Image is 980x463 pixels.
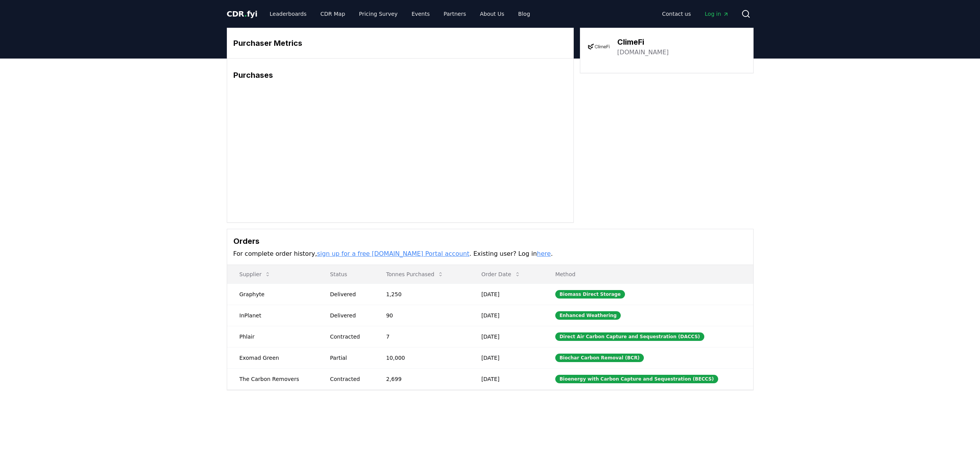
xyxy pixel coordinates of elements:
[469,305,543,326] td: [DATE]
[330,375,368,383] div: Contracted
[555,332,704,341] div: Direct Air Carbon Capture and Sequestration (DACCS)
[314,7,351,21] a: CDR Map
[317,250,469,257] a: sign up for a free [DOMAIN_NAME] Portal account
[353,7,404,21] a: Pricing Survey
[374,368,469,389] td: 2,699
[233,37,567,49] h3: Purchaser Metrics
[227,9,258,18] span: CDR fyi
[512,7,536,21] a: Blog
[233,249,747,258] p: For complete order history, . Existing user? Log in .
[537,250,551,257] a: here
[617,36,669,48] h3: ClimeFi
[555,375,718,383] div: Bioenergy with Carbon Capture and Sequestration (BECCS)
[330,312,368,319] div: Delivered
[227,305,318,326] td: InPlanet
[617,48,669,57] a: [DOMAIN_NAME]
[330,333,368,341] div: Contracted
[374,305,469,326] td: 90
[227,8,258,19] a: CDR.fyi
[380,267,450,282] button: Tonnes Purchased
[227,368,318,389] td: The Carbon Removers
[555,311,621,320] div: Enhanced Weathering
[469,368,543,389] td: [DATE]
[244,9,247,18] span: .
[474,7,510,21] a: About Us
[549,270,747,278] p: Method
[469,284,543,305] td: [DATE]
[263,7,313,21] a: Leaderboards
[437,7,472,21] a: Partners
[656,7,697,21] a: Contact us
[374,284,469,305] td: 1,250
[227,326,318,347] td: Phlair
[555,290,625,299] div: Biomass Direct Storage
[374,347,469,368] td: 10,000
[324,270,368,278] p: Status
[405,7,436,21] a: Events
[263,7,536,21] nav: Main
[699,7,735,21] a: Log in
[475,267,527,282] button: Order Date
[588,36,610,57] img: ClimeFi-logo
[555,354,644,362] div: Biochar Carbon Removal (BCR)
[233,267,277,282] button: Supplier
[233,69,567,81] h3: Purchases
[330,290,368,298] div: Delivered
[227,347,318,368] td: Exomad Green
[469,326,543,347] td: [DATE]
[656,7,735,21] nav: Main
[233,235,747,247] h3: Orders
[330,354,368,362] div: Partial
[469,347,543,368] td: [DATE]
[705,10,729,18] span: Log in
[374,326,469,347] td: 7
[227,284,318,305] td: Graphyte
